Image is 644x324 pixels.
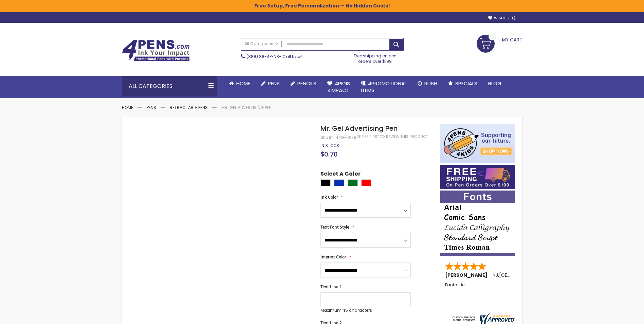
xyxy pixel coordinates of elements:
[147,105,156,110] a: Pens
[355,76,412,98] a: 4PROMOTIONALITEMS
[221,105,272,110] li: Mr. Gel Advertising Pen
[451,312,515,324] img: 4pens.com widget logo
[483,76,507,91] a: Blog
[320,254,346,260] span: Imprint Color
[320,284,342,290] span: Text Line 1
[488,16,515,21] a: Wishlist
[285,76,322,91] a: Pencils
[320,170,361,179] span: Select A Color
[297,80,316,87] span: Pencils
[493,272,498,278] span: NJ
[327,80,350,94] span: 4Pens 4impact
[122,40,190,61] img: 4Pens Custom Pens and Promotional Products
[170,105,208,110] a: Retractable Pens
[268,80,280,87] span: Pens
[361,179,371,186] div: Red
[224,76,256,91] a: Home
[361,80,407,94] span: 4PROMOTIONAL ITEMS
[499,272,549,278] span: [GEOGRAPHIC_DATA]
[488,80,501,87] span: Blog
[320,134,333,140] strong: SKU
[336,135,356,140] div: 4PG-5278
[443,76,483,91] a: Specials
[322,76,355,98] a: 4Pens4impact
[445,283,511,297] div: Fantastic
[320,308,411,313] p: Maximum 45 characters
[236,80,250,87] span: Home
[440,165,515,189] img: Free shipping on orders over $199
[490,272,549,278] span: - ,
[320,124,398,133] span: Mr. Gel Advertising Pen
[320,179,331,186] div: Black
[334,179,344,186] div: Blue
[122,76,217,96] div: All Categories
[320,143,339,148] div: Availability
[320,149,337,159] span: $0.70
[412,76,443,91] a: Rush
[424,80,437,87] span: Rush
[320,224,349,230] span: Text Font Style
[348,179,358,186] div: Green
[122,105,133,110] a: Home
[256,76,285,91] a: Pens
[320,143,339,148] span: In stock
[347,51,404,64] div: Free shipping on pen orders over $199
[241,38,282,50] a: All Categories
[455,80,477,87] span: Specials
[356,134,428,139] a: Be the first to review this product
[246,54,279,59] a: (888) 88-4PENS
[244,41,278,47] span: All Categories
[440,124,515,163] img: 4pens 4 kids
[445,272,490,278] span: [PERSON_NAME]
[440,191,515,256] img: font-personalization-examples
[246,54,302,59] span: - Call Now!
[320,194,338,200] span: Ink Color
